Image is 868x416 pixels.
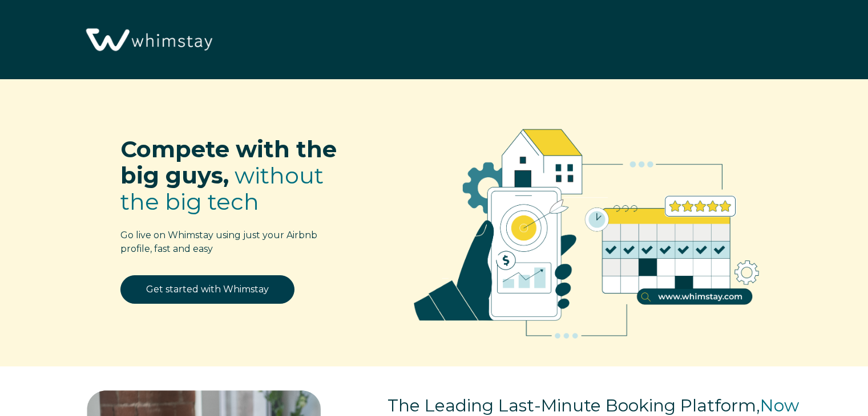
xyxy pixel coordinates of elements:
[120,161,324,215] span: without the big tech
[120,135,337,189] span: Compete with the big guys,
[387,395,760,416] span: The Leading Last-Minute Booking Platform,
[386,96,788,360] img: RBO Ilustrations-02
[80,6,216,75] img: Whimstay Logo-02 1
[120,275,294,304] a: Get started with Whimstay
[120,230,317,254] span: Go live on Whimstay using just your Airbnb profile, fast and easy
